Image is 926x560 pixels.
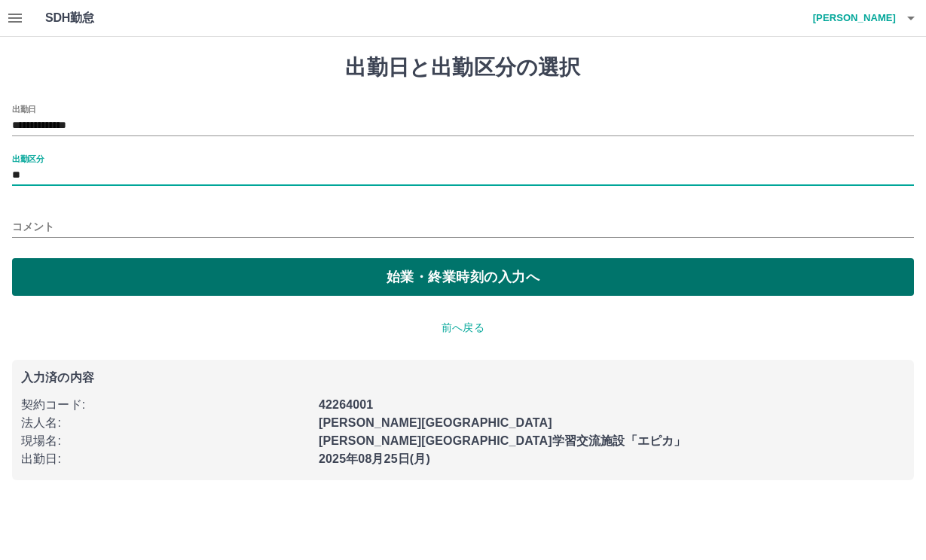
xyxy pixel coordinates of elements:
[21,414,310,432] p: 法人名 :
[12,153,44,164] label: 出勤区分
[12,55,914,81] h1: 出勤日と出勤区分の選択
[319,416,552,429] b: [PERSON_NAME][GEOGRAPHIC_DATA]
[21,432,310,450] p: 現場名 :
[319,398,373,411] b: 42264001
[12,103,36,114] label: 出勤日
[319,434,686,447] b: [PERSON_NAME][GEOGRAPHIC_DATA]学習交流施設「エピカ」
[21,450,310,468] p: 出勤日 :
[12,320,914,336] p: 前へ戻る
[12,258,914,296] button: 始業・終業時刻の入力へ
[21,396,310,414] p: 契約コード :
[21,372,905,384] p: 入力済の内容
[319,452,430,465] b: 2025年08月25日(月)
